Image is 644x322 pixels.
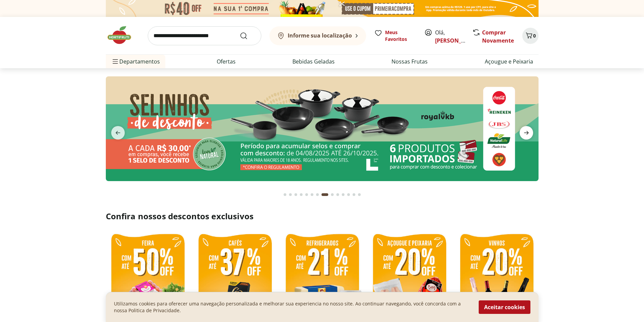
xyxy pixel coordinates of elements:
[217,57,236,66] a: Ofertas
[111,53,160,70] span: Departamentos
[514,126,539,140] button: next
[482,29,514,44] a: Comprar Novamente
[106,211,539,222] h2: Confira nossos descontos exclusivos
[299,187,304,203] button: Go to page 4 from fs-carousel
[106,76,539,181] img: selinhos
[293,187,299,203] button: Go to page 3 from fs-carousel
[111,53,119,70] button: Menu
[385,29,416,43] span: Meus Favoritos
[269,26,366,45] button: Informe sua localização
[148,26,261,45] input: search
[315,187,320,203] button: Go to page 7 from fs-carousel
[320,187,330,203] button: Current page from fs-carousel
[106,126,130,140] button: previous
[435,28,465,45] span: Olá,
[533,32,536,39] span: 0
[304,187,309,203] button: Go to page 5 from fs-carousel
[114,300,471,314] p: Utilizamos cookies para oferecer uma navegação personalizada e melhorar sua experiencia no nosso ...
[357,187,362,203] button: Go to page 14 from fs-carousel
[240,32,256,40] button: Submit Search
[282,187,288,203] button: Go to page 1 from fs-carousel
[435,37,479,44] a: [PERSON_NAME]
[374,29,416,43] a: Meus Favoritos
[288,187,293,203] button: Go to page 2 from fs-carousel
[340,187,346,203] button: Go to page 11 from fs-carousel
[522,28,539,44] button: Carrinho
[309,187,315,203] button: Go to page 6 from fs-carousel
[330,187,335,203] button: Go to page 9 from fs-carousel
[391,57,428,66] a: Nossas Frutas
[485,57,533,66] a: Açougue e Peixaria
[479,300,530,314] button: Aceitar cookies
[106,25,140,45] img: Hortifruti
[351,187,357,203] button: Go to page 13 from fs-carousel
[346,187,351,203] button: Go to page 12 from fs-carousel
[288,32,352,39] b: Informe sua localização
[335,187,340,203] button: Go to page 10 from fs-carousel
[292,57,335,66] a: Bebidas Geladas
